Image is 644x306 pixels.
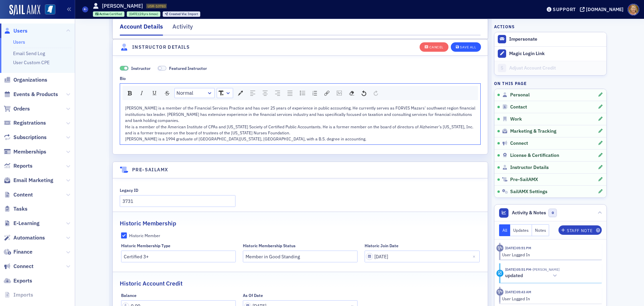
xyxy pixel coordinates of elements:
div: rdw-image-control [333,88,345,98]
span: Tasks [13,205,28,213]
div: Justify [285,88,295,98]
span: Lance Davis [531,267,559,272]
button: updated [505,272,559,279]
span: SailAMX Settings [510,189,547,195]
div: Italic [137,88,147,98]
span: Activity & Notes [512,209,546,216]
div: rdw-link-control [321,88,333,98]
a: Finance [4,248,33,256]
button: All [499,224,511,236]
div: rdw-history-control [358,88,382,98]
span: Work [510,116,522,122]
span: USR-10783 [148,4,166,8]
span: Reports [13,162,33,170]
div: [DOMAIN_NAME] [586,6,624,12]
div: Active: Active: Certified [93,11,125,17]
span: E-Learning [13,220,40,227]
button: Cancel [420,42,448,51]
span: Instructor [120,66,128,71]
div: rdw-block-control [173,88,216,98]
h4: Actions [494,24,515,30]
div: Undo [359,88,369,98]
button: Impersonate [509,36,537,42]
a: Font Size [217,88,233,98]
input: MM/DD/YYYY [365,251,479,262]
a: Active Certified [95,12,122,16]
div: Support [553,6,576,12]
span: Marketing & Tracking [510,128,556,134]
time: 8/20/2025 05:51 PM [505,267,531,272]
span: Certified [109,12,122,16]
h4: Pre-SailAMX [132,166,168,173]
a: Automations [4,234,45,242]
div: Right [273,88,282,98]
button: [DOMAIN_NAME] [580,7,626,12]
span: Orders [13,105,30,113]
span: Personal [510,92,530,98]
a: Users [4,27,28,35]
time: 8/6/2025 05:43 AM [505,290,531,294]
a: Adjust Account Credit [494,61,606,75]
div: Balance [121,293,137,298]
button: Close [471,251,480,262]
div: Remove [347,88,357,98]
div: Staff Note [567,229,592,232]
span: Featured Instructor [169,65,207,71]
span: Normal [176,89,193,97]
div: Legacy ID [120,188,138,193]
span: Profile [628,4,639,15]
a: Tasks [4,205,28,213]
span: Organizations [13,76,47,84]
div: Import [169,12,198,16]
span: Subscriptions [13,134,47,141]
div: Image [334,88,344,98]
div: (28yrs 6mos) [129,12,158,16]
img: SailAMX [45,4,55,15]
span: Contact [510,104,527,110]
div: User Logged In [502,252,597,258]
button: Magic Login Link [494,46,606,61]
h2: Historic Membership [120,219,176,228]
span: Registrations [13,119,46,127]
a: Email Send Log [13,50,45,56]
div: Unordered [298,88,308,98]
div: Bold [125,89,134,98]
a: Imports [4,291,33,299]
div: Historic Membership Status [243,243,296,248]
a: Orders [4,105,30,113]
span: Exports [13,277,32,285]
a: E-Learning [4,220,40,227]
div: Historic Join Date [365,243,398,248]
span: 0 [548,209,557,217]
h1: [PERSON_NAME] [102,2,143,10]
div: Bio [120,76,126,81]
span: Automations [13,234,45,242]
div: Underline [150,88,160,98]
div: rdw-toolbar [122,86,478,100]
div: Adjust Account Credit [509,65,603,71]
a: View Homepage [40,4,55,16]
button: Save All [451,42,481,51]
img: SailAMX [9,5,40,15]
span: Content [13,191,33,199]
a: User Custom CPE [13,59,50,65]
span: Email Marketing [13,177,53,184]
span: Created Via : [169,12,188,16]
input: Historic Member [121,232,127,238]
button: Notes [532,224,549,236]
a: Subscriptions [4,134,47,141]
div: Created Via: Import [163,11,200,17]
div: Update [496,270,503,277]
div: Activity [496,289,503,296]
a: Organizations [4,76,47,84]
span: Finance [13,248,33,256]
span: Active [99,12,109,16]
div: rdw-list-control [296,88,321,98]
div: Activity [172,22,193,35]
span: Connect [510,140,528,146]
div: Account Details [120,22,163,36]
a: Email Marketing [4,177,53,184]
div: Strikethrough [162,89,172,98]
button: Updates [510,224,532,236]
